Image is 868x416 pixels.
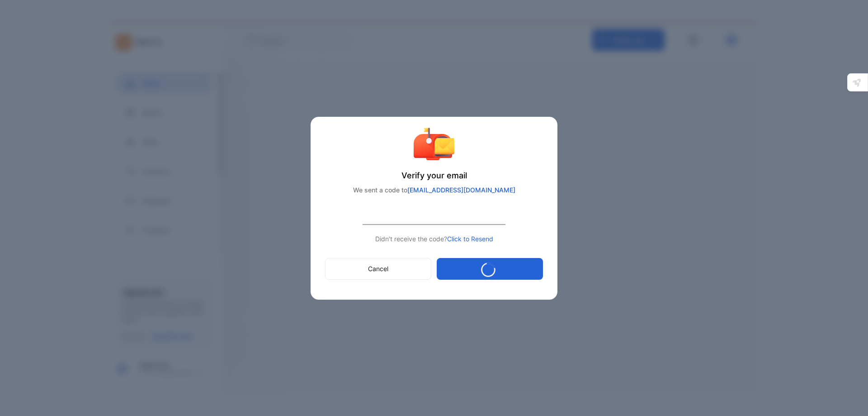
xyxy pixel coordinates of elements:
[325,258,431,280] button: Cancel
[414,128,454,160] img: verify account
[325,185,543,195] p: We sent a code to
[325,169,543,182] p: Verify your email
[447,235,493,243] span: Click to Resend
[407,186,515,194] span: [EMAIL_ADDRESS][DOMAIN_NAME]
[325,234,543,244] p: Didn’t receive the code?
